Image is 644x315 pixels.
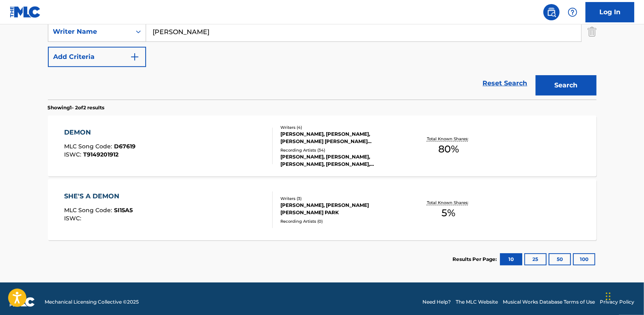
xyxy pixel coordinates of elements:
[438,142,459,156] span: 80 %
[280,218,403,224] div: Recording Artists ( 0 )
[586,2,634,22] a: Log In
[549,253,571,265] button: 50
[280,147,403,153] div: Recording Artists ( 34 )
[280,124,403,130] div: Writers ( 4 )
[427,136,470,142] p: Total Known Shares:
[130,52,140,62] img: 9d2ae6d4665cec9f34b9.svg
[543,4,560,20] a: Public Search
[547,7,556,17] img: search
[83,151,118,158] span: T9149201912
[427,200,470,206] p: Total Known Shares:
[64,191,133,201] div: SHE'S A DEMON
[114,143,136,150] span: D67619
[524,253,547,265] button: 25
[48,104,105,111] p: Showing 1 - 2 of 2 results
[64,206,114,214] span: MLC Song Code :
[500,253,522,265] button: 10
[48,115,597,176] a: DEMONMLC Song Code:D67619ISWC:T9149201912Writers (4)[PERSON_NAME], [PERSON_NAME], [PERSON_NAME] [...
[280,196,403,202] div: Writers ( 3 )
[479,74,532,92] a: Reset Search
[45,298,139,306] span: Mechanical Licensing Collective © 2025
[280,130,403,145] div: [PERSON_NAME], [PERSON_NAME], [PERSON_NAME] [PERSON_NAME] [PERSON_NAME]
[606,284,611,308] div: Drag
[564,4,581,20] div: Help
[64,215,83,222] span: ISWC :
[536,75,597,96] button: Search
[48,47,146,67] button: Add Criteria
[64,151,83,158] span: ISWC :
[456,298,498,306] a: The MLC Website
[422,298,451,306] a: Need Help?
[53,27,126,37] div: Writer Name
[603,276,644,315] iframe: Chat Widget
[442,206,455,220] span: 5 %
[280,153,403,168] div: [PERSON_NAME], [PERSON_NAME], [PERSON_NAME], [PERSON_NAME], [PERSON_NAME]
[64,143,114,150] span: MLC Song Code :
[280,202,403,216] div: [PERSON_NAME], [PERSON_NAME] [PERSON_NAME] PARK
[503,298,595,306] a: Musical Works Database Terms of Use
[568,7,577,17] img: help
[588,22,597,42] img: Delete Criterion
[64,128,136,137] div: DEMON
[48,179,597,240] a: SHE'S A DEMONMLC Song Code:SI15A5ISWC:Writers (3)[PERSON_NAME], [PERSON_NAME] [PERSON_NAME] PARKR...
[600,298,634,306] a: Privacy Policy
[10,6,41,18] img: MLC Logo
[573,253,595,265] button: 100
[453,256,499,263] p: Results Per Page:
[114,206,133,214] span: SI15A5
